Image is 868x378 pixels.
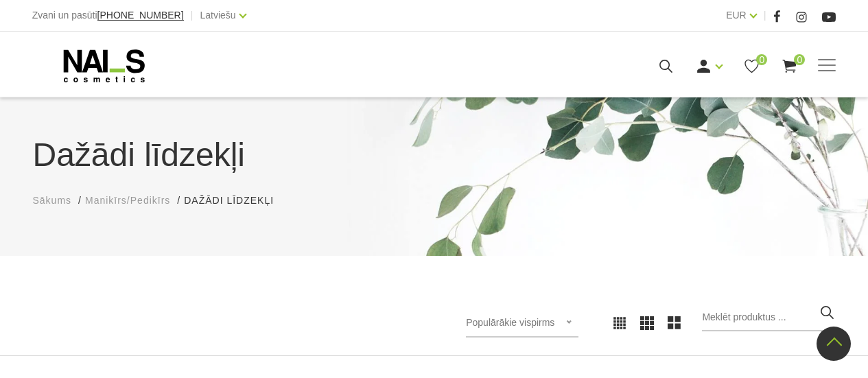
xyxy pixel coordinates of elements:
[756,54,767,65] span: 0
[781,58,798,75] a: 0
[191,7,193,24] span: |
[726,7,747,23] a: EUR
[97,10,184,21] span: [PHONE_NUMBER]
[32,7,184,24] div: Zvani un pasūti
[33,193,72,208] a: Sākums
[200,7,236,23] a: Latviešu
[764,7,766,24] span: |
[33,130,836,180] h1: Dažādi līdzekļi
[184,193,288,208] li: Dažādi līdzekļi
[743,58,760,75] a: 0
[85,193,170,208] a: Manikīrs/Pedikīrs
[33,195,72,206] span: Sākums
[85,195,170,206] span: Manikīrs/Pedikīrs
[466,317,554,328] span: Populārākie vispirms
[97,10,184,21] a: [PHONE_NUMBER]
[702,304,836,331] input: Meklēt produktus ...
[794,54,805,65] span: 0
